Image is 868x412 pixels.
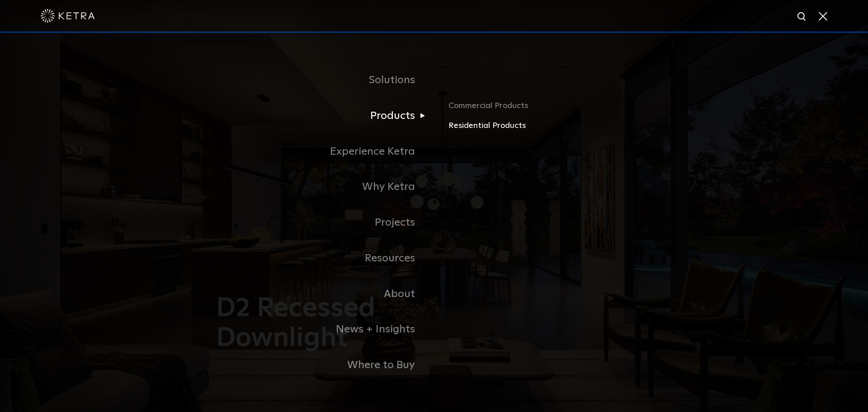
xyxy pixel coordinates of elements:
[208,205,434,241] a: Projects
[208,134,434,170] a: Experience Ketra
[208,62,660,383] div: Navigation Menu
[41,9,95,23] img: ketra-logo-2019-white
[208,241,434,276] a: Resources
[208,62,434,98] a: Solutions
[208,312,434,347] a: News + Insights
[448,99,660,119] a: Commercial Products
[448,119,660,133] a: Residential Products
[797,11,808,23] img: search icon
[208,169,434,205] a: Why Ketra
[208,98,434,134] a: Products
[208,276,434,312] a: About
[208,347,434,383] a: Where to Buy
